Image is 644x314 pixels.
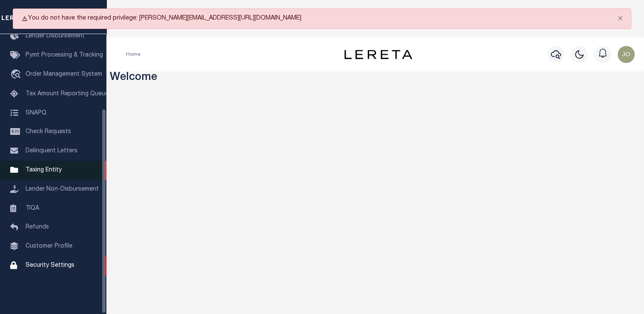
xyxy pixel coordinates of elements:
span: Delinquent Letters [26,148,77,154]
span: TIQA [26,205,39,211]
span: Order Management System [26,71,102,77]
i: travel_explore [10,69,24,80]
span: Refunds [26,224,49,230]
span: Taxing Entity [26,167,62,173]
span: Customer Profile [26,243,72,249]
img: svg+xml;base64,PHN2ZyB4bWxucz0iaHR0cDovL3d3dy53My5vcmcvMjAwMC9zdmciIHBvaW50ZXItZXZlbnRzPSJub25lIi... [618,46,635,63]
h3: Welcome [110,71,641,85]
div: You do not have the required privilege: [PERSON_NAME][EMAIL_ADDRESS][URL][DOMAIN_NAME] [13,9,631,29]
span: Security Settings [26,263,74,268]
span: Tax Amount Reporting Queue [26,91,109,97]
button: Close [610,9,631,28]
span: Lender Disbursement [26,33,85,39]
span: SNAPQ [26,110,46,116]
span: Pymt Processing & Tracking [26,52,103,58]
li: Home [126,51,140,58]
span: Lender Non-Disbursement [26,186,99,192]
img: logo-dark.svg [344,50,412,59]
span: Check Requests [26,129,71,135]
